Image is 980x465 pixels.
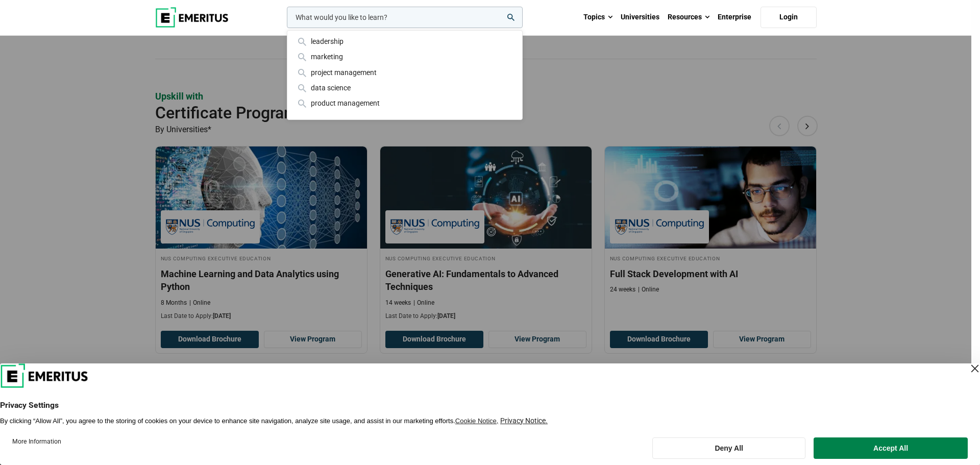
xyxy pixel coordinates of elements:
div: leadership [296,36,514,47]
a: Login [761,7,817,28]
div: marketing [296,51,514,62]
div: product management [296,97,514,109]
div: data science [296,82,514,93]
div: project management [296,67,514,78]
input: woocommerce-product-search-field-0 [287,7,523,28]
